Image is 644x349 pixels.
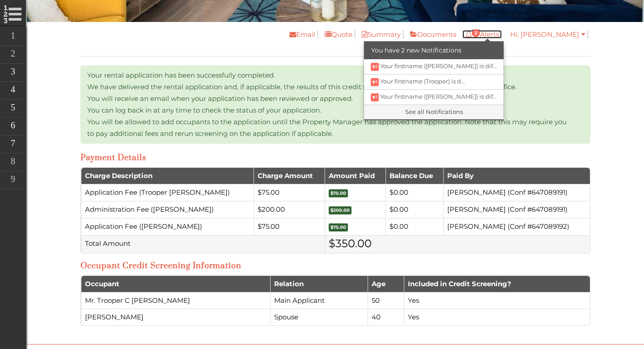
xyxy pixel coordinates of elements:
th: Occupant [81,276,270,292]
td: Yes [404,309,590,325]
p: You have 2 new Notifications [364,41,504,59]
a: Documents [403,30,458,39]
td: 50 [368,292,404,309]
td: $0.00 [386,201,443,218]
td: Mr. Trooper C [PERSON_NAME] [81,292,270,309]
h3: Payment Details [80,153,590,163]
td: [PERSON_NAME] (Conf #647089191) [443,184,590,201]
td: Yes [404,292,590,309]
td: $75.00 [254,218,325,235]
td: $75.00 [254,184,325,201]
span: $350.00 [329,237,372,250]
a: 2Alerts [462,30,502,39]
th: Paid By [443,168,590,184]
td: $200.00 [254,201,325,218]
th: Included in Credit Screening? [404,276,590,292]
th: Relation [270,276,368,292]
td: Application Fee ([PERSON_NAME]) [81,218,254,235]
th: Charge Amount [254,168,325,184]
div: Your rental application has been successfully completed. We have delivered the rental application... [80,65,590,144]
td: Spouse [270,309,368,325]
th: Amount Paid [325,168,386,184]
td: Application Fee (Trooper [PERSON_NAME]) [81,184,254,201]
a: Quote [318,30,355,39]
span: Your firstname ([PERSON_NAME]) is dif... [380,62,497,70]
td: Administration Fee ([PERSON_NAME]) [81,201,254,218]
span: Total Amount [85,239,131,248]
span: Your firstname (Trooper) is d... [380,78,465,85]
th: Age [368,276,404,292]
th: Balance Due [386,168,443,184]
td: $0.00 [386,184,443,201]
h3: Occupant Credit Screening Information [80,261,590,271]
td: Main Applicant [270,292,368,309]
a: Summary [355,30,403,39]
span: $75.00 [329,189,348,197]
td: [PERSON_NAME] (Conf #647089191) [443,201,590,218]
a: Hi, [PERSON_NAME] [508,30,588,39]
td: [PERSON_NAME] [81,309,270,325]
td: 40 [368,309,404,325]
span: Your firstname ([PERSON_NAME]) is dif... [380,93,497,100]
a: Email [283,30,318,39]
td: $0.00 [386,218,443,235]
span: 2 [472,29,480,37]
span: $200.00 [329,206,352,214]
span: $75.00 [329,223,348,231]
a: See all Notifications [364,105,504,120]
th: Charge Description [81,168,254,184]
td: [PERSON_NAME] (Conf #647089192) [443,218,590,235]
